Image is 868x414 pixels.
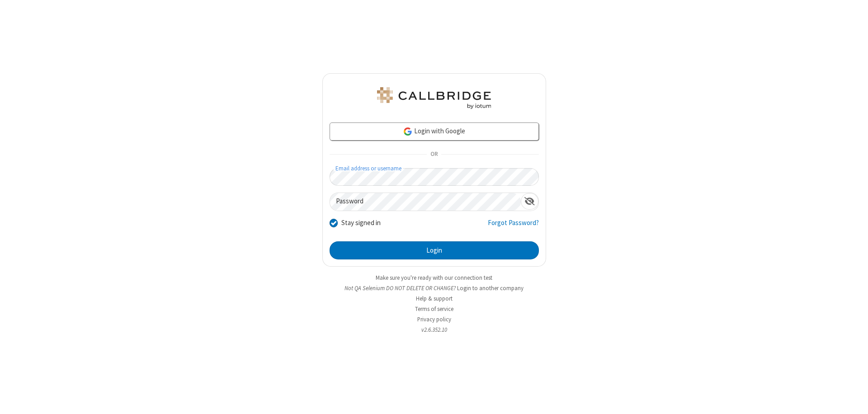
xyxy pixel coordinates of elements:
button: Login [330,241,539,259]
a: Privacy policy [417,315,451,323]
input: Password [330,193,521,211]
img: QA Selenium DO NOT DELETE OR CHANGE [375,87,493,109]
label: Stay signed in [341,218,381,228]
img: google-icon.png [403,127,413,136]
a: Make sure you're ready with our connection test [376,274,492,282]
button: Login to another company [457,284,524,292]
li: v2.6.352.10 [322,325,546,334]
a: Login with Google [330,122,539,141]
a: Forgot Password? [488,218,539,235]
li: Not QA Selenium DO NOT DELETE OR CHANGE? [322,284,546,292]
input: Email address or username [330,168,539,186]
span: OR [427,148,441,161]
div: Show password [521,193,538,210]
a: Help & support [416,295,453,302]
a: Terms of service [415,305,453,313]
